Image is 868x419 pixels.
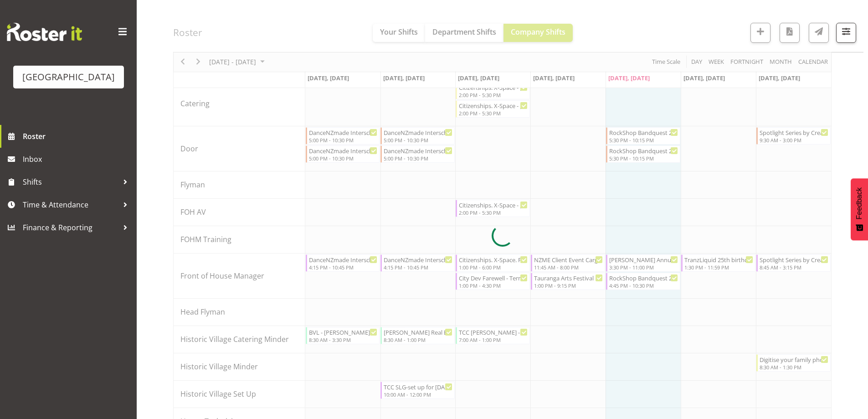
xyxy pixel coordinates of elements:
span: Time & Attendance [23,198,118,212]
span: Finance & Reporting [23,221,118,234]
span: Inbox [23,152,132,166]
span: Feedback [855,187,863,219]
button: Filter Shifts [836,23,856,43]
span: Roster [23,129,132,143]
span: Shifts [23,175,118,189]
div: [GEOGRAPHIC_DATA] [22,70,115,84]
button: Feedback - Show survey [851,178,868,240]
img: Rosterit website logo [7,23,82,41]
